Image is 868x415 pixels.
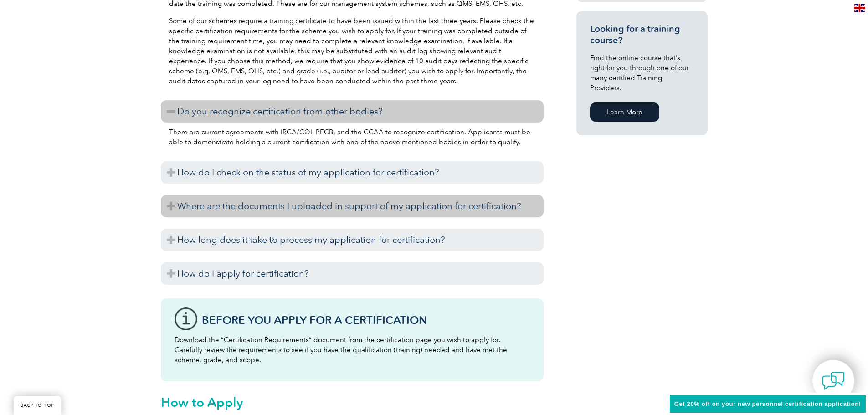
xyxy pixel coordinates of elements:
h3: Where are the documents I uploaded in support of my application for certification? [161,195,544,217]
img: contact-chat.png [822,369,845,392]
h2: How to Apply [161,395,544,410]
p: Download the “Certification Requirements” document from the certification page you wish to apply ... [175,335,530,365]
h3: How long does it take to process my application for certification? [161,229,544,251]
img: en [854,4,865,12]
p: Find the online course that’s right for you through one of our many certified Training Providers. [590,53,694,93]
a: BACK TO TOP [14,396,61,415]
h3: Do you recognize certification from other bodies? [161,100,544,123]
a: Learn More [590,102,659,122]
p: Some of our schemes require a training certificate to have been issued within the last three year... [169,16,535,86]
span: Get 20% off on your new personnel certification application! [674,400,861,407]
h3: How do I apply for certification? [161,262,544,285]
h3: Looking for a training course? [590,23,694,46]
h3: Before You Apply For a Certification [202,314,530,326]
h3: How do I check on the status of my application for certification? [161,161,544,184]
p: There are current agreements with IRCA/CQI, PECB, and the CCAA to recognize certification. Applic... [169,127,535,147]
